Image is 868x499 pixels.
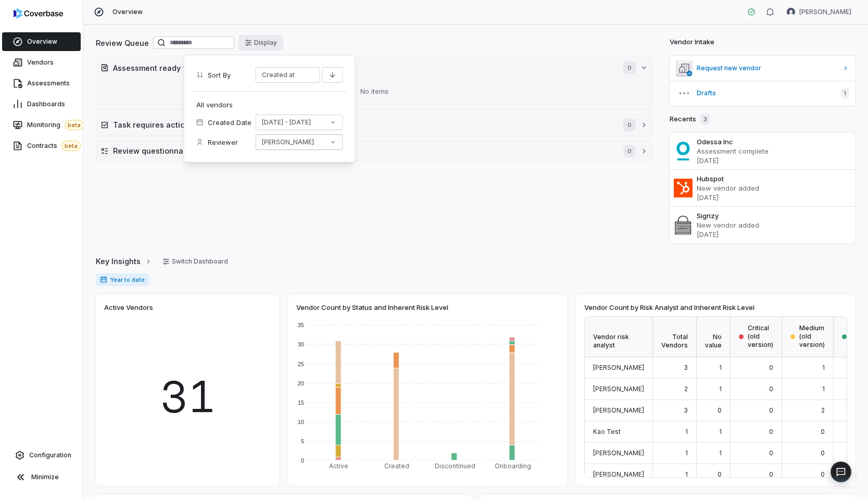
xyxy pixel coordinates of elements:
text: 10 [298,419,304,425]
span: Assessments [27,79,70,88]
span: Configuration [29,451,71,459]
h3: Odessa Inc [697,137,851,146]
span: [PERSON_NAME] [593,364,644,371]
span: 0 [821,470,825,478]
span: 0 [623,119,636,131]
span: Dashboards [27,100,65,108]
h2: Recents [670,114,710,124]
button: Switch Dashboard [156,254,234,269]
a: Dashboards [2,95,81,114]
span: 1 [822,364,825,371]
a: Odessa IncAssessment complete[DATE] [670,133,856,169]
a: Configuration [4,446,79,465]
svg: Date range for report [100,276,107,283]
p: New vendor added [697,183,851,193]
text: 5 [301,438,304,444]
span: 0 [769,406,773,414]
button: Minimize [4,467,79,488]
span: 0 [623,145,636,157]
p: [DATE] [697,230,851,239]
a: SignzyNew vendor added[DATE] [670,206,856,243]
button: [DATE] - [DATE] [256,115,343,130]
button: Amanda Pettenati avatar[PERSON_NAME] [781,4,858,20]
a: Contractsbeta [2,136,81,155]
span: [PERSON_NAME] [593,385,644,393]
button: Key Insights [93,251,155,272]
span: 0 [718,470,722,478]
span: Sort By [208,70,251,80]
div: Total Vendors [653,317,697,357]
button: Review questionnaire submission0 [96,141,652,161]
span: [PERSON_NAME] [593,406,644,414]
div: No value [697,317,731,357]
span: 3 [684,364,688,371]
span: Key Insights [96,256,141,267]
button: Descending [322,67,343,83]
span: Critical (old version) [748,324,773,349]
span: 0 [769,364,773,371]
p: [DATE] [697,193,851,202]
span: 3 [684,406,688,414]
span: 1 [719,449,722,457]
h3: Hubspot [697,174,851,183]
span: 1 [685,428,688,435]
span: Vendors [27,58,54,67]
span: Vendor Count by Status and Inherent Risk Level [296,303,448,312]
text: 25 [298,361,304,367]
span: 0 [623,61,636,74]
span: 0 [769,470,773,478]
span: [PERSON_NAME] [593,470,644,478]
span: Drafts [697,89,832,97]
span: [PERSON_NAME] [799,8,851,16]
span: 1 [822,385,825,393]
span: Active Vendors [104,303,153,312]
svg: Descending [329,71,337,79]
p: New vendor added [697,220,851,230]
a: Overview [2,32,81,51]
button: Created at [256,67,320,83]
div: All vendors [192,91,347,154]
span: 0 [769,449,773,457]
img: logo-D7KZi-bG.svg [14,8,63,19]
span: 0 [718,406,722,414]
span: Request new vendor [697,64,838,72]
div: No items [100,78,648,105]
text: 20 [298,380,304,386]
button: [PERSON_NAME] [256,134,343,150]
img: Amanda Pettenati avatar [787,8,795,16]
button: Display [238,35,283,51]
span: Minimize [31,473,59,481]
span: Contracts [27,141,81,151]
a: Key Insights [96,251,152,272]
text: 0 [301,457,304,464]
span: 3 [700,114,710,124]
button: Drafts1 [670,81,856,106]
span: 1 [685,470,688,478]
span: Reviewer [208,138,251,147]
span: 1 [719,428,722,435]
span: beta [65,120,84,130]
span: 2 [821,406,825,414]
span: 31 [160,364,216,429]
h2: Review Queue [96,38,149,48]
span: Year to date [96,273,149,286]
h2: Task requires action [113,119,613,130]
span: Vendor Count by Risk Analyst and Inherent Risk Level [584,303,754,312]
span: 2 [684,385,688,393]
span: 0 [769,428,773,435]
span: Monitoring [27,120,84,130]
div: Vendor risk analyst [585,317,653,357]
span: 0 [821,449,825,457]
a: Assessments [2,74,81,93]
a: Monitoringbeta [2,116,81,134]
span: 1 [719,385,722,393]
h2: Assessment ready for review [113,63,613,73]
button: Task requires action0 [96,115,652,135]
a: Request new vendor [670,56,856,81]
span: 0 [769,385,773,393]
span: 1 [840,88,849,98]
a: Vendors [2,53,81,72]
text: 35 [298,322,304,328]
span: [PERSON_NAME] [593,449,644,457]
h3: Signzy [697,211,851,220]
